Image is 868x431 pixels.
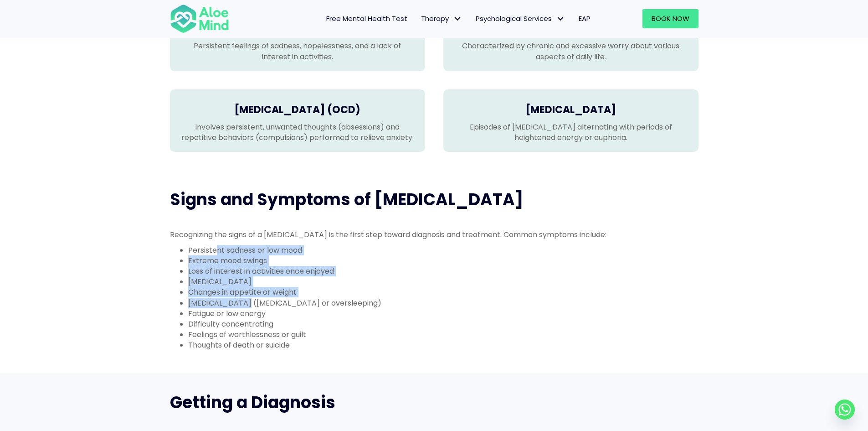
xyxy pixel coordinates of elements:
a: Free Mental Health Test [319,9,414,28]
li: Fatigue or low energy [188,308,699,319]
li: Difficulty concentrating [188,319,699,329]
li: Extreme mood swings [188,255,699,266]
li: Loss of interest in activities once enjoyed [188,266,699,276]
span: Getting a Diagnosis [170,391,335,414]
span: Psychological Services [476,14,565,23]
a: Book Now [642,9,699,28]
span: Therapy: submenu [451,12,464,26]
p: Episodes of [MEDICAL_DATA] alternating with periods of heightened energy or euphoria. [452,122,689,143]
a: Psychological ServicesPsychological Services: submenu [469,9,572,28]
p: Involves persistent, unwanted thoughts (obsessions) and repetitive behaviors (compulsions) perfor... [179,122,416,143]
li: Persistent sadness or low mood [188,245,699,255]
p: Recognizing the signs of a [MEDICAL_DATA] is the first step toward diagnosis and treatment. Commo... [170,229,699,240]
nav: Menu [241,9,597,28]
p: Persistent feelings of sadness, hopelessness, and a lack of interest in activities. [179,41,416,62]
span: Psychological Services: submenu [554,12,567,26]
li: Changes in appetite or weight [188,287,699,297]
a: Whatsapp [835,400,855,420]
span: Free Mental Health Test [326,14,407,23]
a: TherapyTherapy: submenu [414,9,469,28]
li: Thoughts of death or suicide [188,340,699,350]
span: Therapy [421,14,462,23]
p: Characterized by chronic and excessive worry about various aspects of daily life. [452,41,689,62]
a: EAP [572,9,597,28]
span: EAP [579,14,591,23]
li: [MEDICAL_DATA] [188,276,699,287]
span: Book Now [652,14,689,23]
img: Aloe mind Logo [170,4,229,34]
h4: [MEDICAL_DATA] (OCD) [179,103,416,117]
li: [MEDICAL_DATA] ([MEDICAL_DATA] or oversleeping) [188,298,699,308]
span: Signs and Symptoms of [MEDICAL_DATA] [170,188,524,211]
h4: [MEDICAL_DATA] [452,103,689,117]
li: Feelings of worthlessness or guilt [188,329,699,340]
